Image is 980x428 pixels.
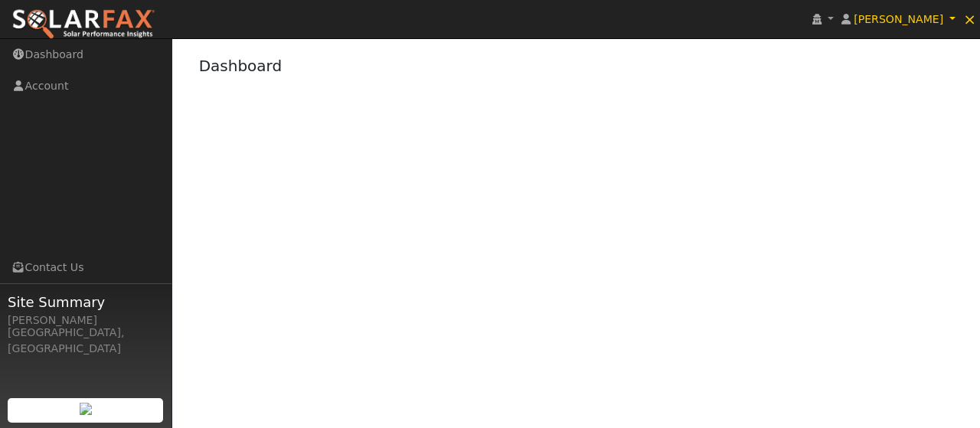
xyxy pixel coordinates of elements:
img: SolarFax [11,8,155,41]
div: [PERSON_NAME] [8,312,164,328]
span: Site Summary [8,292,164,312]
a: Dashboard [199,57,283,75]
div: [GEOGRAPHIC_DATA], [GEOGRAPHIC_DATA] [8,325,164,357]
span: × [963,10,976,28]
img: retrieve [80,403,92,415]
span: [PERSON_NAME] [854,13,943,25]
